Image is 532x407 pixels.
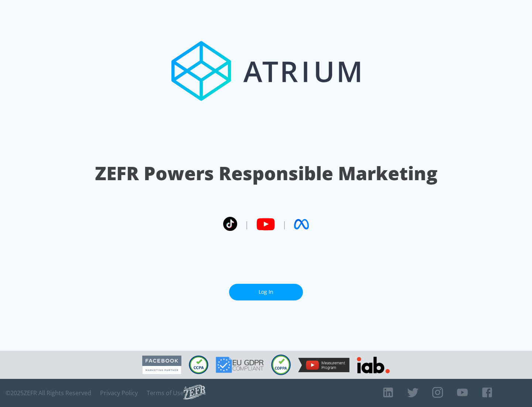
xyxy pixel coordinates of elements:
img: GDPR Compliant [216,357,264,373]
span: | [282,219,287,230]
a: Privacy Policy [100,389,138,397]
span: | [245,219,249,230]
img: COPPA Compliant [271,354,291,375]
a: Terms of Use [147,389,184,397]
img: IAB [357,357,390,373]
h1: ZEFR Powers Responsible Marketing [95,161,437,186]
img: Facebook Marketing Partner [142,356,181,374]
span: © 2025 ZEFR All Rights Reserved [6,389,91,397]
a: Log In [229,284,303,300]
img: CCPA Compliant [189,356,208,374]
img: YouTube Measurement Program [298,358,349,372]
